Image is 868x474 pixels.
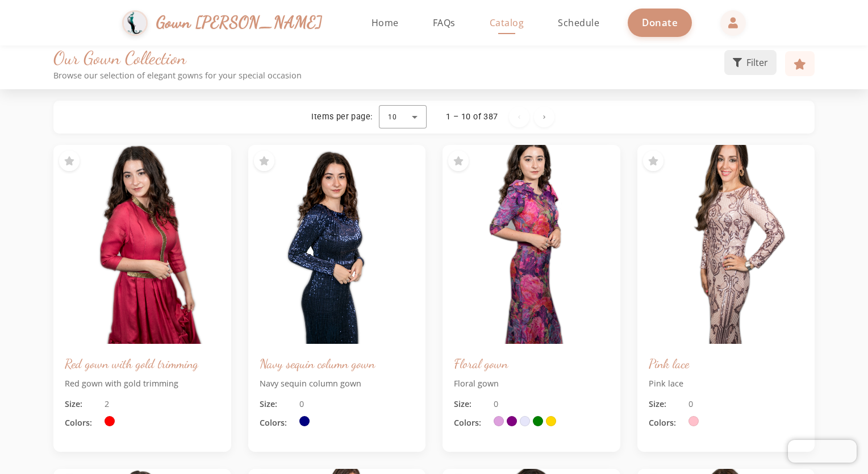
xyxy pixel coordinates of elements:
span: 0 [494,398,498,410]
span: Catalog [490,16,524,29]
span: Colors: [649,417,683,429]
span: Size: [65,398,99,410]
p: Floral gown [454,377,609,390]
p: Pink lace [649,377,804,390]
span: Size: [454,398,488,410]
h3: Navy sequin column gown [260,355,415,372]
h3: Floral gown [454,355,609,372]
span: Size: [260,398,294,410]
button: Next page [534,107,554,127]
img: Navy sequin column gown [248,145,426,344]
p: Browse our selection of elegant gowns for your special occasion [53,70,724,80]
div: Items per page: [311,111,372,123]
p: Navy sequin column gown [260,377,415,390]
span: Donate [642,16,678,29]
img: Gown Gmach Logo [122,10,148,36]
div: 1 – 10 of 387 [446,111,498,123]
h1: Our Gown Collection [53,47,724,69]
span: Home [372,16,399,29]
h3: Pink lace [649,355,804,372]
a: Gown [PERSON_NAME] [122,7,334,39]
img: Red gown with gold trimming [53,145,231,344]
span: 2 [105,398,109,410]
img: Pink lace [637,145,815,344]
span: Filter [746,56,768,69]
button: Filter [724,50,777,75]
span: Size: [649,398,683,410]
span: Schedule [558,16,599,29]
span: Gown [PERSON_NAME] [156,10,323,35]
span: Colors: [454,417,488,429]
span: Colors: [260,417,294,429]
span: Colors: [65,417,99,429]
a: Donate [628,9,692,36]
span: 0 [299,398,304,410]
span: FAQs [433,16,456,29]
iframe: Chatra live chat [788,440,857,463]
span: 0 [688,398,693,410]
img: Floral gown [443,145,620,344]
p: Red gown with gold trimming [65,377,220,390]
h3: Red gown with gold trimming [65,355,220,372]
button: Previous page [509,107,529,127]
